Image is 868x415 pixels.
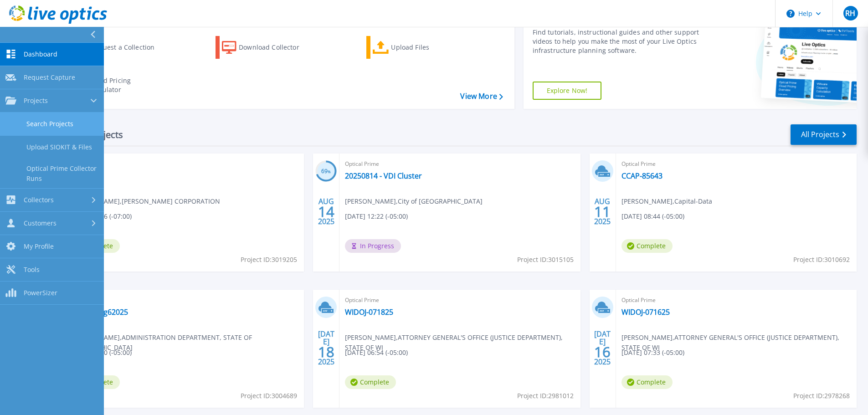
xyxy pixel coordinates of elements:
span: Optical Prime [69,295,298,305]
a: Upload Files [366,36,468,59]
div: Upload Files [391,38,464,56]
div: [DATE] 2025 [318,331,335,364]
span: [DATE] 08:44 (-05:00) [621,211,684,221]
span: Optical Prime [621,295,851,305]
span: RH [845,10,855,17]
h3: 69 [315,166,337,177]
span: Dashboard [24,50,57,58]
span: [DATE] 12:22 (-05:00) [345,211,408,221]
span: Project ID: 2978268 [793,391,850,401]
span: Request Capture [24,73,75,82]
div: Download Collector [239,38,312,56]
span: [DATE] 06:54 (-05:00) [345,348,408,358]
span: Project ID: 3015105 [517,255,574,265]
span: [PERSON_NAME] , Capital-Data [621,196,712,206]
span: 11 [594,208,611,215]
a: Download Collector [216,36,317,59]
a: WIDOJ-071825 [345,307,393,317]
span: Project ID: 3004689 [241,391,297,401]
a: View More [460,92,503,101]
span: Optical Prime [621,159,851,169]
div: Cloud Pricing Calculator [89,76,162,94]
span: Complete [621,239,673,253]
span: [PERSON_NAME] , ADMINISTRATION DEPARTMENT, STATE OF [GEOGRAPHIC_DATA] [69,333,304,353]
span: Optical Prime [345,295,575,305]
span: [DATE] 07:33 (-05:00) [621,348,684,358]
span: PowerSizer [24,289,57,297]
span: My Profile [24,242,54,251]
span: Customers [24,219,56,227]
div: Find tutorials, instructional guides and other support videos to help you make the most of your L... [533,28,703,55]
span: 16 [594,348,611,356]
div: [DATE] 2025 [594,331,611,364]
span: [PERSON_NAME] , ATTORNEY GENERAL'S OFFICE (JUSTICE DEPARTMENT), STATE OF WI [345,333,580,353]
span: Optical Prime [345,159,575,169]
a: Request a Collection [65,36,166,59]
a: Cloud Pricing Calculator [65,74,166,97]
span: In Progress [345,239,401,253]
span: % [328,169,331,174]
span: Project ID: 3019205 [241,255,297,265]
span: [PERSON_NAME] , City of [GEOGRAPHIC_DATA] [345,196,483,206]
div: AUG 2025 [594,195,611,228]
span: [PERSON_NAME] , [PERSON_NAME] CORPORATION [69,196,220,206]
span: Project ID: 3010692 [793,255,850,265]
span: Project ID: 2981012 [517,391,574,401]
span: 14 [318,208,334,215]
span: Optical Prime [69,159,298,169]
a: Explore Now! [533,82,602,100]
span: 18 [318,348,334,356]
span: [PERSON_NAME] , ATTORNEY GENERAL'S OFFICE (JUSTICE DEPARTMENT), STATE OF WI [621,333,857,353]
span: Tools [24,266,40,274]
span: Complete [345,375,396,389]
div: AUG 2025 [318,195,335,228]
a: 20250814 - VDI Cluster [345,171,422,180]
a: WIDOJ-071625 [621,307,670,317]
a: CCAP-85643 [621,171,663,180]
div: Request a Collection [91,38,164,56]
span: Collectors [24,196,54,204]
a: All Projects [791,124,857,145]
span: Complete [621,375,673,389]
span: Projects [24,97,48,105]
